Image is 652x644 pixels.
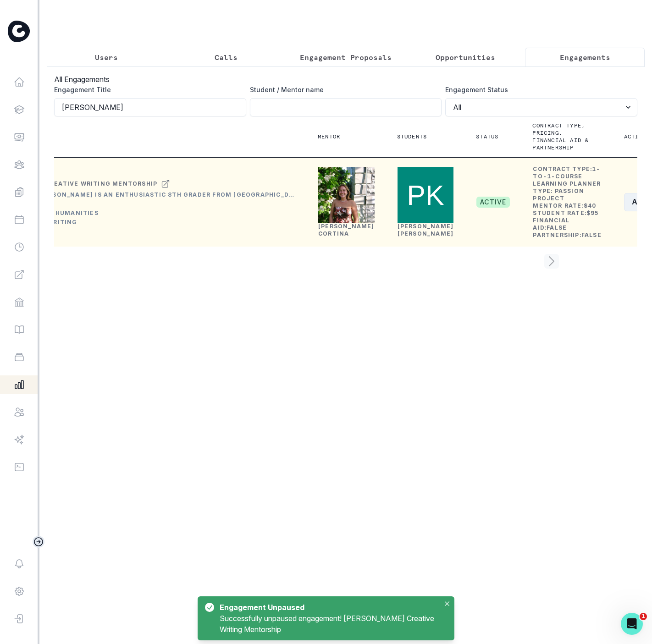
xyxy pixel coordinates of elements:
[397,133,427,140] p: Students
[318,133,340,140] p: Mentor
[8,21,30,42] img: Curious Cardinals Logo
[300,52,392,63] p: Engagement Proposals
[532,122,591,151] p: Contract type, pricing, financial aid & partnership
[250,85,437,94] label: Student / Mentor name
[547,224,567,231] b: false
[215,52,238,63] p: Calls
[54,74,637,85] h3: All Engagements
[560,52,610,63] p: Engagements
[584,202,597,209] b: $ 40
[54,85,241,94] label: Engagement Title
[581,231,602,238] b: false
[33,536,44,548] button: Toggle sidebar
[476,133,498,140] p: Status
[621,613,643,635] iframe: Intercom live chat
[398,223,454,237] a: [PERSON_NAME] [PERSON_NAME]
[544,254,559,269] svg: page right
[445,85,632,94] label: Engagement Status
[533,165,600,180] b: 1-to-1-course
[95,52,118,63] p: Users
[318,223,375,237] a: [PERSON_NAME] Cortina
[220,602,436,613] div: Engagement Unpaused
[442,598,453,609] button: Close
[533,187,584,202] b: Passion Project
[220,613,440,635] div: Successfully unpaused engagement! [PERSON_NAME] Creative Writing Mentorship
[624,133,650,140] p: Actions
[586,209,599,216] b: $ 95
[476,197,510,208] span: active
[436,52,495,63] p: Opportunities
[532,165,602,239] td: Contract Type: Learning Planner Type: Mentor Rate: Student Rate: Financial Aid: Partnership:
[640,613,647,620] span: 1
